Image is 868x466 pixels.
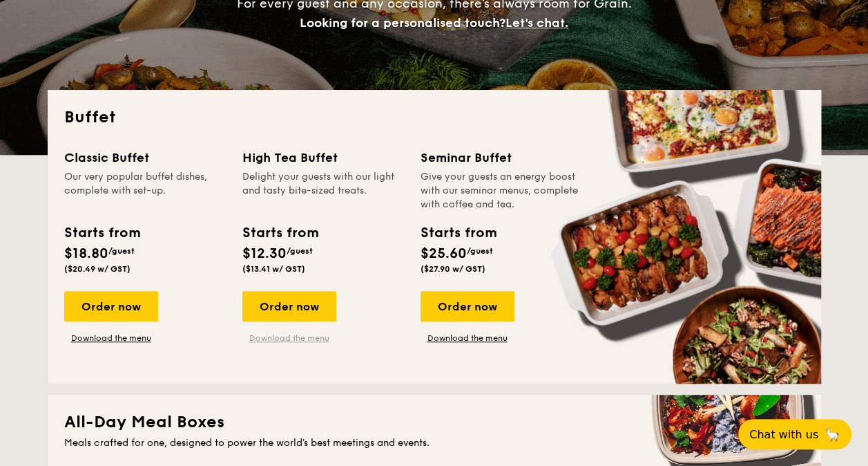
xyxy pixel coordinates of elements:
[64,264,131,274] span: ($20.49 w/ GST)
[421,291,514,321] div: Order now
[242,333,336,344] a: Download the menu
[421,264,485,274] span: ($27.90 w/ GST)
[64,170,226,212] div: Our very popular buffet dishes, complete with set-up.
[64,148,226,167] div: Classic Buffet
[738,419,851,449] button: Chat with us🦙
[242,148,404,167] div: High Tea Buffet
[749,428,818,441] span: Chat with us
[242,291,336,321] div: Order now
[421,148,582,167] div: Seminar Buffet
[287,246,313,256] span: /guest
[421,170,582,212] div: Give your guests an energy boost with our seminar menus, complete with coffee and tea.
[64,245,108,262] span: $18.80
[64,291,158,321] div: Order now
[824,427,840,442] span: 🦙
[108,246,135,256] span: /guest
[64,411,804,434] h2: All-Day Meal Boxes
[64,436,804,450] div: Meals crafted for one, designed to power the world's best meetings and events.
[300,15,505,30] span: Looking for a personalised touch?
[421,245,467,262] span: $25.60
[242,170,404,212] div: Delight your guests with our light and tasty bite-sized treats.
[64,106,804,129] h2: Buffet
[64,333,158,344] a: Download the menu
[505,15,568,30] span: Let's chat.
[242,264,305,274] span: ($13.41 w/ GST)
[421,333,514,344] a: Download the menu
[64,223,139,243] div: Starts from
[467,246,493,256] span: /guest
[421,223,496,243] div: Starts from
[242,223,318,243] div: Starts from
[242,245,287,262] span: $12.30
